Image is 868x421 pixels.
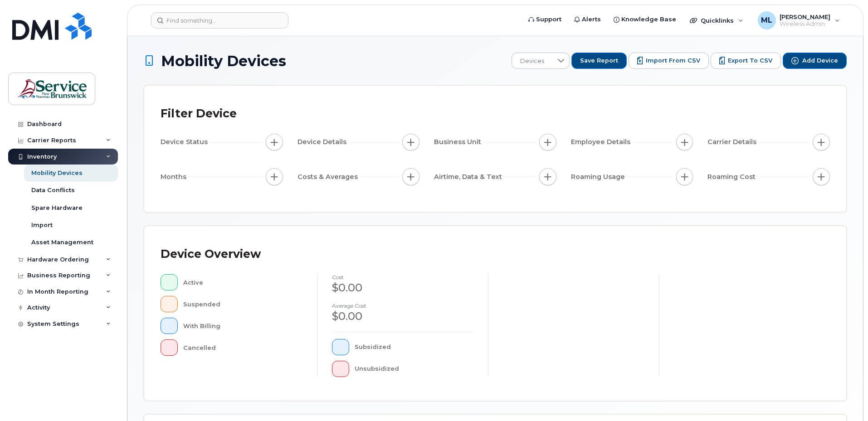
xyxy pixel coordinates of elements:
[434,137,484,147] span: Business Unit
[783,53,847,69] button: Add Device
[707,172,758,182] span: Roaming Cost
[711,53,781,69] button: Export to CSV
[332,309,473,324] div: $0.00
[434,172,505,182] span: Airtime, Data & Text
[355,339,474,355] div: Subsidized
[161,242,261,266] div: Device Overview
[332,303,473,309] h4: Average cost
[646,57,700,65] span: Import from CSV
[571,53,627,69] button: Save Report
[161,102,237,126] div: Filter Device
[183,318,303,334] div: With Billing
[571,137,633,147] span: Employee Details
[571,172,628,182] span: Roaming Usage
[580,57,618,65] span: Save Report
[183,296,303,312] div: Suspended
[161,137,210,147] span: Device Status
[161,53,286,69] span: Mobility Devices
[183,339,303,356] div: Cancelled
[355,361,474,377] div: Unsubsidized
[161,172,189,182] span: Months
[332,280,473,295] div: $0.00
[297,172,361,182] span: Costs & Averages
[728,57,772,65] span: Export to CSV
[297,137,349,147] span: Device Details
[332,274,473,280] h4: cost
[183,274,303,290] div: Active
[512,53,552,69] span: Devices
[707,137,759,147] span: Carrier Details
[629,53,709,69] button: Import from CSV
[802,57,838,65] span: Add Device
